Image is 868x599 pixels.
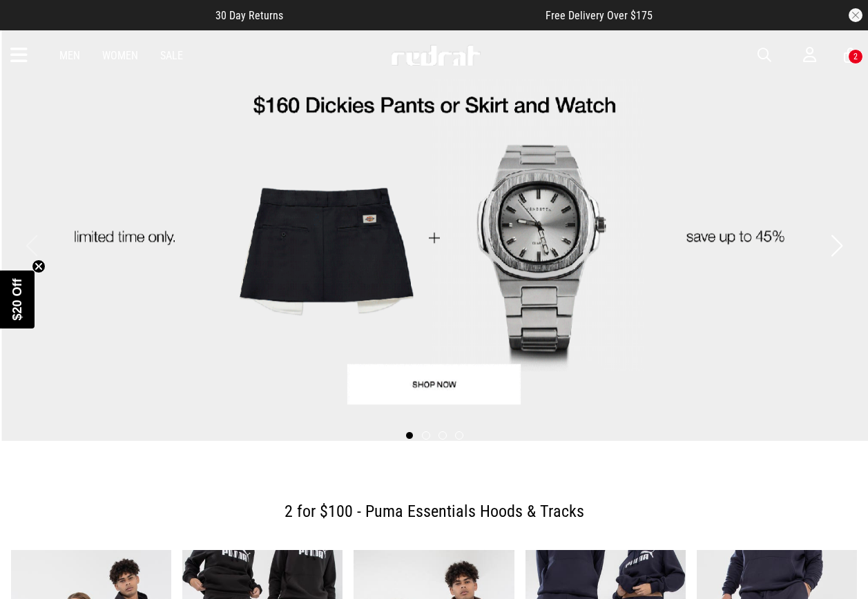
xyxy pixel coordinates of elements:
a: Sale [160,49,183,62]
a: Women [102,49,138,62]
button: Next slide [827,230,846,261]
img: Redrat logo [390,45,481,66]
button: Close teaser [32,259,46,273]
button: Previous slide [22,230,41,261]
h2: 2 for $100 - Puma Essentials Hoods & Tracks [22,498,846,525]
span: 30 Day Returns [215,9,283,22]
a: 2 [844,48,857,63]
span: $20 Off [10,278,24,320]
div: 2 [853,52,858,61]
a: Men [59,49,80,62]
iframe: Customer reviews powered by Trustpilot [311,8,518,22]
span: Free Delivery Over $175 [546,9,653,22]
